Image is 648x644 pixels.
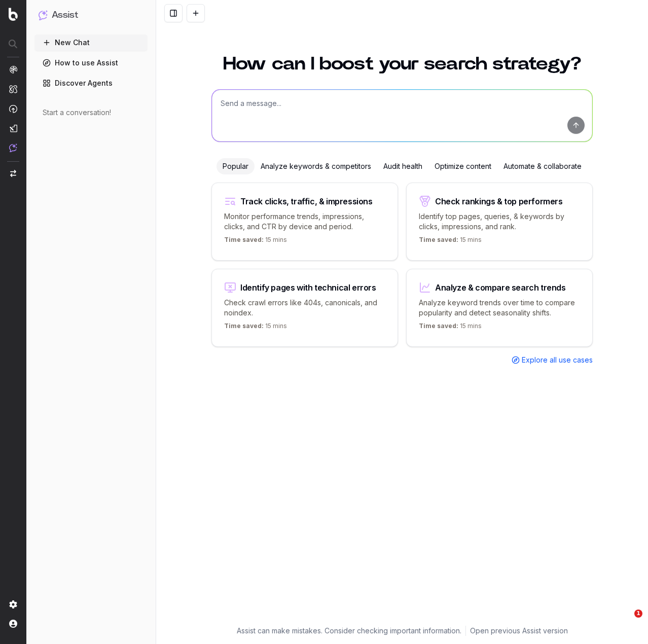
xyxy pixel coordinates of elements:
[634,610,642,618] span: 1
[419,236,482,248] p: 15 mins
[237,626,461,636] p: Assist can make mistakes. Consider checking important information.
[9,65,17,74] img: Analytics
[497,158,588,174] div: Automate & collaborate
[39,10,48,20] img: Assist
[224,322,264,330] span: Time saved:
[419,322,458,330] span: Time saved:
[34,55,148,71] a: How to use Assist
[224,236,287,248] p: 15 mins
[9,124,17,132] img: Studio
[9,104,17,113] img: Activation
[217,158,255,174] div: Popular
[9,600,17,609] img: Setting
[224,236,264,243] span: Time saved:
[9,620,17,628] img: My account
[377,158,428,174] div: Audit health
[9,85,17,93] img: Intelligence
[512,355,593,365] a: Explore all use cases
[240,283,376,292] div: Identify pages with technical errors
[39,8,143,22] button: Assist
[9,144,17,152] img: Assist
[435,197,563,205] div: Check rankings & top performers
[255,158,377,174] div: Analyze keywords & competitors
[435,283,566,292] div: Analyze & compare search trends
[419,322,482,334] p: 15 mins
[34,75,148,91] a: Discover Agents
[419,298,580,318] p: Analyze keyword trends over time to compare popularity and detect seasonality shifts.
[224,298,385,318] p: Check crawl errors like 404s, canonicals, and noindex.
[211,55,593,73] h1: How can I boost your search strategy?
[224,211,385,232] p: Monitor performance trends, impressions, clicks, and CTR by device and period.
[470,626,568,636] a: Open previous Assist version
[419,236,458,243] span: Time saved:
[52,8,78,22] h1: Assist
[614,610,638,634] iframe: Intercom live chat
[240,197,373,205] div: Track clicks, traffic, & impressions
[10,170,16,177] img: Switch project
[428,158,497,174] div: Optimize content
[43,108,139,118] div: Start a conversation!
[34,34,148,51] button: New Chat
[419,211,580,232] p: Identify top pages, queries, & keywords by clicks, impressions, and rank.
[522,355,593,365] span: Explore all use cases
[9,8,18,21] img: Botify logo
[224,322,287,334] p: 15 mins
